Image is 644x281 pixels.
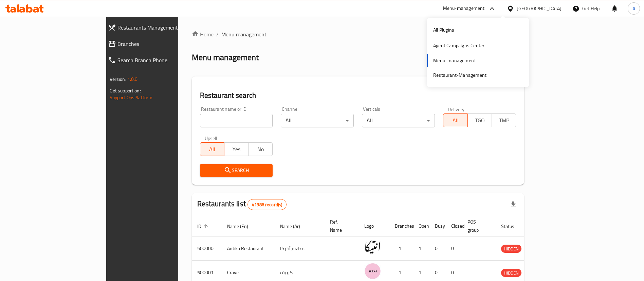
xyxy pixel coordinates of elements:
nav: breadcrumb [192,30,525,38]
h2: Restaurants list [197,199,287,210]
img: Crave [364,263,381,280]
a: Search Branch Phone [103,52,214,68]
td: 1 [413,236,429,261]
span: TGO [471,116,489,125]
span: 41386 record(s) [248,201,286,208]
button: All [200,142,224,156]
div: Restaurant-Management [433,71,486,79]
div: All [281,114,354,127]
div: Total records count [247,199,287,210]
td: 1 [389,236,413,261]
span: 1.0.0 [127,75,138,84]
li: / [216,30,219,38]
div: All Plugins [433,26,454,34]
input: Search for restaurant name or ID.. [200,114,273,127]
span: Version: [110,75,126,84]
button: No [248,142,273,156]
span: Branches [117,40,208,48]
h2: Menu management [192,52,259,63]
div: Menu-management [443,4,485,13]
div: [GEOGRAPHIC_DATA] [517,5,562,12]
span: Search [205,166,268,175]
span: All [203,144,222,154]
button: Yes [224,142,249,156]
span: ID [197,222,210,230]
div: HIDDEN [501,245,521,253]
label: Upsell [205,136,217,140]
th: Closed [446,216,462,236]
button: TGO [467,113,492,127]
span: Restaurants Management [117,23,208,32]
td: 0 [446,236,462,261]
img: Antika Restaurant [364,239,381,256]
td: مطعم أنتيكا [275,236,325,261]
div: HIDDEN [501,269,521,277]
span: A [632,5,635,12]
span: Search Branch Phone [117,56,208,64]
td: Antika Restaurant [222,236,275,261]
a: Branches [103,36,214,52]
span: No [251,144,270,154]
th: Logo [359,216,389,236]
td: 0 [429,236,446,261]
span: Ref. Name [330,218,351,234]
h2: Restaurant search [200,90,516,101]
label: Delivery [448,107,465,111]
span: Menu management [221,30,266,38]
span: Yes [227,144,246,154]
th: Busy [429,216,446,236]
a: Restaurants Management [103,19,214,36]
span: POS group [467,218,487,234]
span: HIDDEN [501,245,521,253]
span: All [446,116,465,125]
div: Export file [505,196,521,213]
button: All [443,113,467,127]
button: TMP [492,113,516,127]
span: Name (En) [227,222,257,230]
a: Support.OpsPlatform [110,93,153,102]
th: Branches [389,216,413,236]
span: Status [501,222,523,230]
span: TMP [495,116,513,125]
div: Agent Campaigns Center [433,42,484,49]
span: HIDDEN [501,269,521,277]
th: Open [413,216,429,236]
span: Name (Ar) [280,222,309,230]
span: Get support on: [110,86,141,95]
div: All [362,114,435,127]
button: Search [200,164,273,177]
